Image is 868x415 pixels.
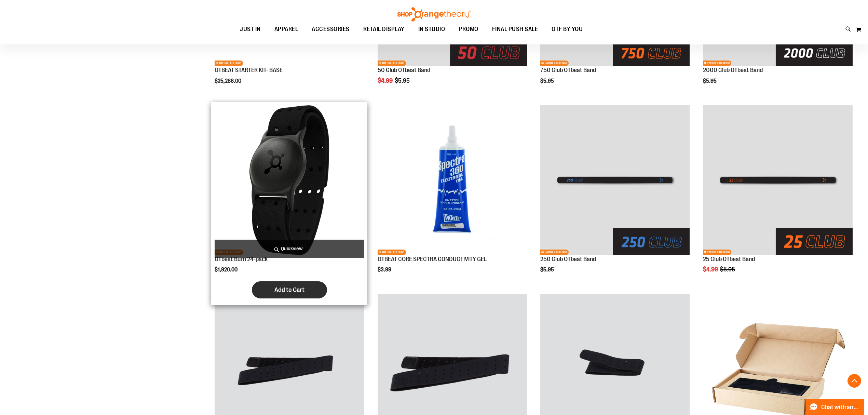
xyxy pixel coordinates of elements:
img: OTBEAT CORE SPECTRA CONDUCTIVITY GEL [384,112,520,249]
a: PROMO [452,22,485,37]
span: NETWORK EXCLUSIVE [703,61,731,66]
div: product [700,102,856,290]
span: NETWORK EXCLUSIVE [215,61,243,66]
a: OTBEAT STARTER KIT- BASE [215,67,283,73]
span: NETWORK EXCLUSIVE [378,250,406,255]
a: Quickview [215,240,364,258]
span: OTF BY YOU [552,22,583,37]
span: NETWORK EXCLUSIVE [378,61,406,66]
span: $3.99 [378,267,392,273]
span: ACCESSORIES [312,22,350,37]
a: APPAREL [268,22,305,37]
a: 750 Club OTbeat Band [540,67,596,73]
button: Chat with an Expert [805,399,864,415]
a: OTBEAT CORE SPECTRA CONDUCTIVITY GEL [378,256,487,263]
a: IN STUDIO [411,22,452,37]
span: $5.95 [720,266,736,273]
span: IN STUDIO [418,22,445,37]
a: OTbeat Burn 24-packNETWORK EXCLUSIVE [215,105,364,256]
span: JUST IN [240,22,261,37]
span: PROMO [459,22,478,37]
span: $5.95 [540,267,555,273]
img: Shop Orangetheory [396,7,472,22]
a: 2000 Club OTbeat Band [703,67,763,73]
span: APPAREL [274,22,298,37]
div: product [374,102,530,290]
span: $1,920.00 [215,267,239,273]
span: $5.95 [540,78,555,84]
a: 50 Club OTbeat Band [378,67,430,73]
span: Add to Cart [274,286,304,294]
span: $4.99 [378,77,394,84]
a: Main View of 2024 25 Club OTBeat BandNETWORK EXCLUSIVE [703,105,852,256]
span: $4.99 [703,266,719,273]
img: Main View of 2024 25 Club OTBeat Band [703,105,852,255]
span: Chat with an Expert [821,404,860,411]
span: NETWORK EXCLUSIVE [540,61,569,66]
a: JUST IN [233,22,268,37]
a: OTBEAT CORE SPECTRA CONDUCTIVITY GELNETWORK EXCLUSIVE [378,105,527,256]
img: OTbeat Burn 24-pack [215,105,364,255]
span: $5.95 [703,78,718,84]
span: FINAL PUSH SALE [492,22,538,37]
span: RETAIL DISPLAY [363,22,405,37]
div: product [211,102,367,305]
a: 25 Club OTbeat Band [703,256,755,263]
a: Main of 250 Club OTBeat BandNETWORK EXCLUSIVE [540,105,690,256]
span: NETWORK EXCLUSIVE [703,250,731,255]
div: product [537,102,693,290]
a: OTbeat Burn 24-pack [215,256,268,263]
span: $5.95 [395,77,411,84]
a: ACCESSORIES [305,22,356,37]
span: $25,286.00 [215,78,242,84]
a: RETAIL DISPLAY [356,22,411,37]
img: Main of 250 Club OTBeat Band [540,105,690,255]
a: FINAL PUSH SALE [485,22,545,37]
button: Add to Cart [252,281,327,298]
span: NETWORK EXCLUSIVE [540,250,569,255]
a: OTF BY YOU [545,22,589,37]
a: 250 Club OTbeat Band [540,256,596,263]
button: Back To Top [847,374,861,388]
